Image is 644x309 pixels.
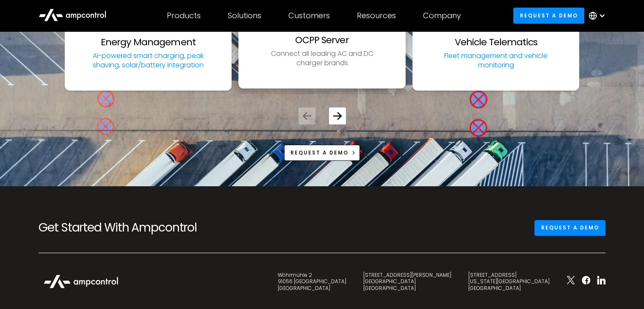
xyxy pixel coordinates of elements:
[278,272,346,292] div: Wöhrmühle 2 91056 [GEOGRAPHIC_DATA] [GEOGRAPHIC_DATA]
[167,11,201,20] div: Products
[329,108,346,124] div: Next slide
[299,108,315,124] div: Previous slide
[228,11,261,20] div: Solutions
[357,11,396,20] div: Resources
[288,11,330,20] div: Customers
[83,51,213,70] p: AI-powered smart charging, peak shaving, solar/battery integration
[363,272,451,292] div: [STREET_ADDRESS][PERSON_NAME] [GEOGRAPHIC_DATA] [GEOGRAPHIC_DATA]
[423,11,461,20] div: Company
[101,37,196,48] h3: Energy Management
[257,49,387,68] p: Connect all leading AC and DC charger brands
[455,37,537,48] h3: Vehicle Telematics
[534,220,605,236] a: Request a demo
[284,145,360,160] a: Request a demo
[468,272,550,292] div: [STREET_ADDRESS] [US_STATE][GEOGRAPHIC_DATA] [GEOGRAPHIC_DATA]
[290,149,348,157] div: Request a demo
[39,221,216,235] h2: Get Started With Ampcontrol
[39,270,123,293] img: Ampcontrol Logo
[431,51,561,70] p: Fleet management and vehicle monitoring
[295,35,348,46] h3: OCPP Server
[513,8,584,23] a: Request a demo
